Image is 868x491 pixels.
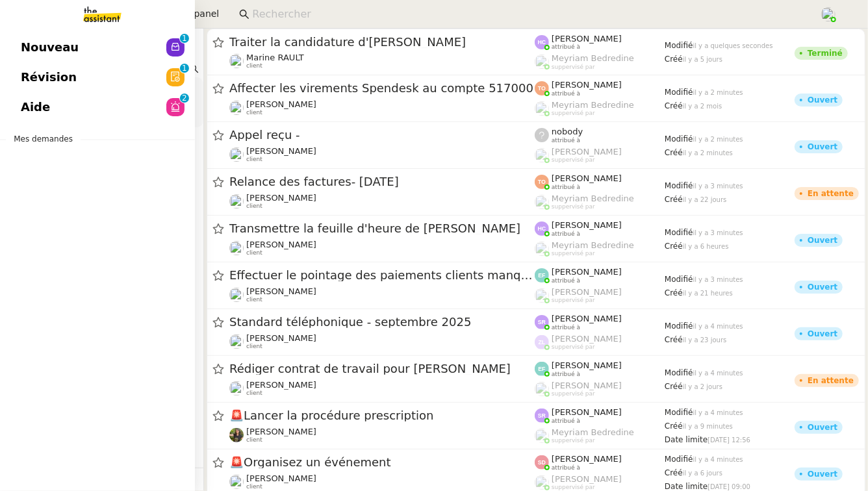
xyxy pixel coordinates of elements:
[552,110,595,117] span: suppervisé par
[683,103,722,110] span: il y a 2 mois
[665,88,693,97] span: Modifié
[229,99,535,116] app-user-detailed-label: client
[246,473,316,483] span: [PERSON_NAME]
[552,220,622,230] span: [PERSON_NAME]
[535,335,549,349] img: svg
[246,286,316,296] span: [PERSON_NAME]
[535,381,665,397] app-user-label: suppervisé par
[229,363,535,375] span: Rédiger contrat de travail pour [PERSON_NAME]
[535,454,665,471] app-user-label: attribué à
[665,228,693,237] span: Modifié
[535,34,665,51] app-user-label: attribué à
[229,129,535,141] span: Appel reçu -
[683,149,733,157] span: il y a 2 minutes
[535,455,549,470] img: svg
[535,101,549,116] img: users%2FaellJyylmXSg4jqeVbanehhyYJm1%2Favatar%2Fprofile-pic%20(4).png
[252,6,806,23] input: Rechercher
[535,315,549,329] img: svg
[552,184,580,191] span: attribué à
[229,223,535,234] span: Transmettre la feuille d'heure de [PERSON_NAME]
[229,240,535,257] app-user-detailed-label: client
[552,267,622,277] span: [PERSON_NAME]
[708,436,750,444] span: [DATE] 12:56
[693,89,743,96] span: il y a 2 minutes
[808,330,837,338] div: Ouvert
[552,90,580,97] span: attribué à
[229,475,244,489] img: users%2FpftfpH3HWzRMeZpe6E7kXDgO5SJ3%2Favatar%2Fa3cc7090-f8ed-4df9-82e0-3c63ac65f9dd
[708,483,750,490] span: [DATE] 09:00
[246,427,316,436] span: [PERSON_NAME]
[246,249,262,257] span: client
[21,38,79,57] span: Nouveau
[665,288,683,297] span: Créé
[535,195,549,209] img: users%2FaellJyylmXSg4jqeVbanehhyYJm1%2Favatar%2Fprofile-pic%20(4).png
[229,194,244,208] img: users%2FrssbVgR8pSYriYNmUDKzQX9syo02%2Favatar%2Fb215b948-7ecd-4adc-935c-e0e4aeaee93e
[552,314,622,323] span: [PERSON_NAME]
[246,343,262,350] span: client
[229,54,244,68] img: users%2Fo4K84Ijfr6OOM0fa5Hz4riIOf4g2%2Favatar%2FChatGPT%20Image%201%20aou%CC%82t%202025%2C%2010_2...
[535,268,549,283] img: svg
[665,408,693,417] span: Modifié
[552,53,634,63] span: Meyriam Bedredine
[665,455,693,464] span: Modifié
[535,382,549,396] img: users%2FyQfMwtYgTqhRP2YHWHmG2s2LYaD3%2Favatar%2Fprofile-pic.png
[808,143,837,151] div: Ouvert
[552,344,595,351] span: suppervisé par
[246,333,316,343] span: [PERSON_NAME]
[535,362,549,376] img: svg
[552,407,622,417] span: [PERSON_NAME]
[246,53,304,62] span: Marine RAULT
[246,193,316,203] span: [PERSON_NAME]
[683,290,733,297] span: il y a 21 heures
[552,437,595,444] span: suppervisé par
[229,241,244,255] img: users%2Fa6PbEmLwvGXylUqKytRPpDpAx153%2Favatar%2Ffanny.png
[229,270,535,281] span: Effectuer le pointage des paiements clients manquants
[665,321,693,331] span: Modifié
[229,381,244,396] img: users%2FQNmrJKjvCnhZ9wRJPnUNc9lj8eE3%2Favatar%2F5ca36b56-0364-45de-a850-26ae83da85f1
[665,368,693,377] span: Modifié
[535,360,665,377] app-user-label: attribué à
[535,173,665,190] app-user-label: attribué à
[552,454,622,464] span: [PERSON_NAME]
[229,380,535,397] app-user-detailed-label: client
[552,44,580,51] span: attribué à
[535,267,665,284] app-user-label: attribué à
[808,377,854,384] div: En attente
[229,288,244,302] img: users%2FQNmrJKjvCnhZ9wRJPnUNc9lj8eE3%2Favatar%2F5ca36b56-0364-45de-a850-26ae83da85f1
[229,36,535,48] span: Traiter la candidature d'[PERSON_NAME]
[229,316,535,328] span: Standard téléphonique - septembre 2025
[229,410,535,422] span: Lancer la procédure prescription
[535,242,549,256] img: users%2FaellJyylmXSg4jqeVbanehhyYJm1%2Favatar%2Fprofile-pic%20(4).png
[693,276,743,283] span: il y a 3 minutes
[535,429,549,443] img: users%2FaellJyylmXSg4jqeVbanehhyYJm1%2Favatar%2Fprofile-pic%20(4).png
[182,94,187,105] p: 2
[246,109,262,116] span: client
[665,482,708,491] span: Date limite
[229,176,535,188] span: Relance des factures- [DATE]
[552,484,595,491] span: suppervisé par
[808,96,837,104] div: Ouvert
[552,474,622,484] span: [PERSON_NAME]
[693,409,743,416] span: il y a 4 minutes
[535,314,665,331] app-user-label: attribué à
[552,203,595,210] span: suppervisé par
[246,380,316,390] span: [PERSON_NAME]
[229,193,535,210] app-user-detailed-label: client
[693,183,743,190] span: il y a 3 minutes
[180,64,189,73] nz-badge-sup: 1
[535,240,665,257] app-user-label: suppervisé par
[552,334,622,344] span: [PERSON_NAME]
[693,323,743,330] span: il y a 4 minutes
[683,336,727,344] span: il y a 23 jours
[808,236,837,244] div: Ouvert
[821,7,836,21] img: users%2FPPrFYTsEAUgQy5cK5MCpqKbOX8K2%2Favatar%2FCapture%20d%E2%80%99e%CC%81cran%202023-06-05%20a%...
[552,427,634,437] span: Meyriam Bedredine
[552,240,634,250] span: Meyriam Bedredine
[535,409,549,423] img: svg
[665,134,693,144] span: Modifié
[665,335,683,344] span: Créé
[665,148,683,157] span: Créé
[21,68,77,87] span: Révision
[246,296,262,303] span: client
[535,147,665,164] app-user-label: suppervisé par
